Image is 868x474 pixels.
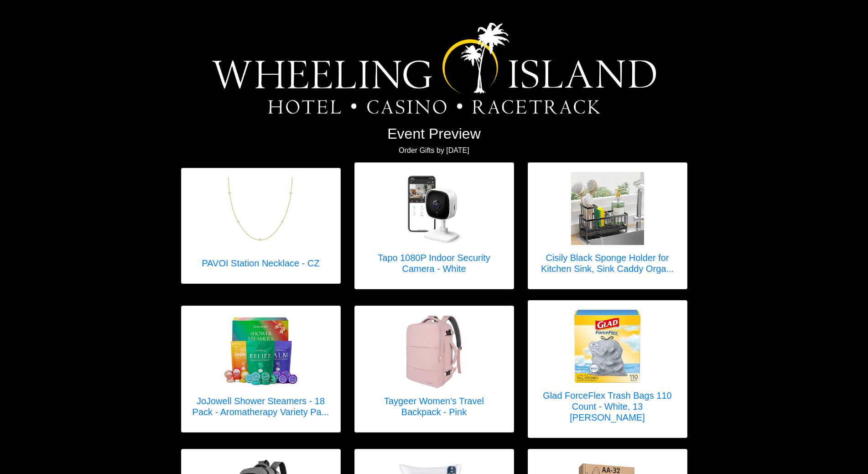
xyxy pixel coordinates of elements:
[537,310,678,428] a: Glad ForceFlex Trash Bags 110 Count - White, 13 Gallon Glad ForceFlex Trash Bags 110 Count - Whit...
[181,125,687,142] h2: Event Preview
[537,390,678,423] h5: Glad ForceFlex Trash Bags 110 Count - White, 13 [PERSON_NAME]
[537,172,678,280] a: Cisily Black Sponge Holder for Kitchen Sink, Sink Caddy Organizer with High Brush Holder, Kitchen...
[364,252,504,274] h5: Tapo 1080P Indoor Security Camera - White
[212,23,656,114] img: Logo
[398,315,471,388] img: Taygeer Women's Travel Backpack - Pink
[571,172,644,245] img: Cisily Black Sponge Holder for Kitchen Sink, Sink Caddy Organizer with High Brush Holder, Kitchen...
[224,177,297,250] img: PAVOI Station Necklace - CZ
[191,396,331,417] h5: JoJowell Shower Steamers - 18 Pack - Aromatherapy Variety Pa...
[224,315,297,388] img: JoJowell Shower Steamers - 18 Pack - Aromatherapy Variety Pack
[537,252,678,274] h5: Cisily Black Sponge Holder for Kitchen Sink, Sink Caddy Orga...
[364,396,504,417] h5: Taygeer Women's Travel Backpack - Pink
[364,315,504,423] a: Taygeer Women's Travel Backpack - Pink Taygeer Women's Travel Backpack - Pink
[202,258,319,269] h5: PAVOI Station Necklace - CZ
[181,146,687,155] h6: Order Gifts by [DATE]
[571,310,644,383] img: Glad ForceFlex Trash Bags 110 Count - White, 13 Gallon
[202,177,319,274] a: PAVOI Station Necklace - CZ PAVOI Station Necklace - CZ
[191,315,331,423] a: JoJowell Shower Steamers - 18 Pack - Aromatherapy Variety Pack JoJowell Shower Steamers - 18 Pack...
[398,172,471,245] img: Tapo 1080P Indoor Security Camera - White
[364,172,504,280] a: Tapo 1080P Indoor Security Camera - White Tapo 1080P Indoor Security Camera - White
